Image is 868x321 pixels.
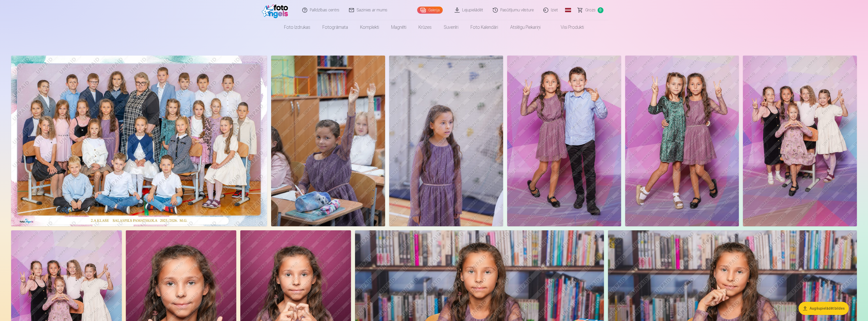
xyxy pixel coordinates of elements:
span: 0 [598,7,603,13]
a: Visi produkti [547,20,590,34]
button: Augšupielādēt bildes [799,302,849,315]
span: Grozs [585,7,596,13]
a: Foto kalendāri [464,20,504,34]
a: Magnēti [385,20,412,34]
a: Suvenīri [438,20,464,34]
a: Atslēgu piekariņi [504,20,547,34]
a: Fotogrāmata [316,20,354,34]
a: Foto izdrukas [278,20,316,34]
img: /fa1 [262,2,291,18]
a: Galerija [417,7,443,14]
a: Komplekti [354,20,385,34]
a: Krūzes [412,20,438,34]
